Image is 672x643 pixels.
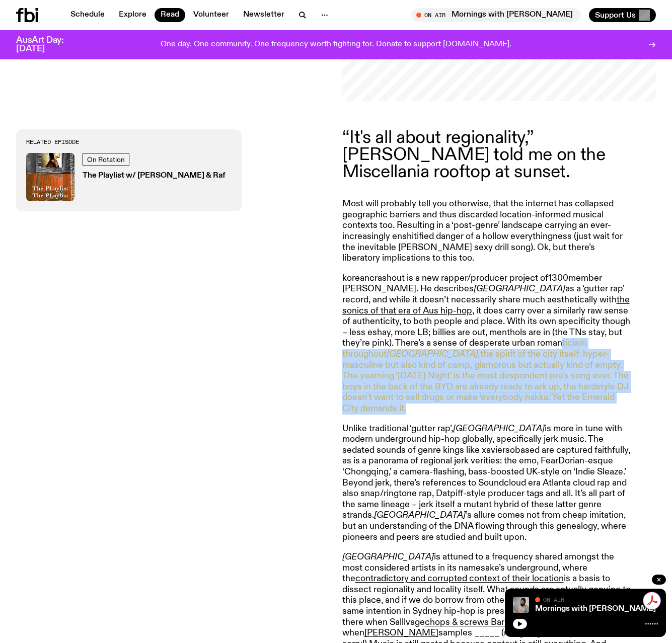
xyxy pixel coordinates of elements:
em: [GEOGRAPHIC_DATA] [474,284,565,293]
button: Support Us [589,8,656,22]
button: On AirMornings with [PERSON_NAME] [411,8,581,22]
a: [PERSON_NAME] [364,628,438,637]
em: [GEOGRAPHIC_DATA], [387,350,480,359]
a: Explore [113,8,153,22]
h3: Related Episode [26,139,232,145]
span: Support Us [595,11,636,20]
a: Volunteer [187,8,235,22]
a: contradictory and corrupted context of their location [355,574,564,583]
img: Kana Frazer is smiling at the camera with her head tilted slightly to her left. She wears big bla... [513,597,529,613]
h3: The Playlist w/ [PERSON_NAME] & Raf [83,172,226,180]
a: Mornings with [PERSON_NAME] [535,605,656,613]
h3: AusArt Day: [DATE] [16,36,81,53]
a: Newsletter [237,8,290,22]
em: [GEOGRAPHIC_DATA] [342,552,434,561]
em: [GEOGRAPHIC_DATA] [453,424,545,433]
p: Unlike traditional ‘gutter rap’, is more in tune with modern underground hip-hop globally, specif... [342,424,632,543]
a: the sonics of that era of Aus hip-hop [342,295,630,315]
a: Schedule [64,8,111,22]
em: [GEOGRAPHIC_DATA] [374,511,466,520]
p: koreancrashout is a new rapper/producer project of member [PERSON_NAME]. He describes as a ‘gutte... [342,273,632,415]
a: chops & screws Barkaa [425,618,518,627]
a: 1300 [548,274,568,283]
p: “It's all about regionality,” [PERSON_NAME] told me on the Miscellania rooftop at sunset. [342,129,632,181]
a: Read [155,8,185,22]
span: On Air [543,596,564,603]
a: On RotationThe Playlist w/ [PERSON_NAME] & Raf [26,153,232,201]
p: Most will probably tell you otherwise, that the internet has collapsed geographic barriers and th... [342,199,632,264]
p: One day. One community. One frequency worth fighting for. Donate to support [DOMAIN_NAME]. [161,40,511,49]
